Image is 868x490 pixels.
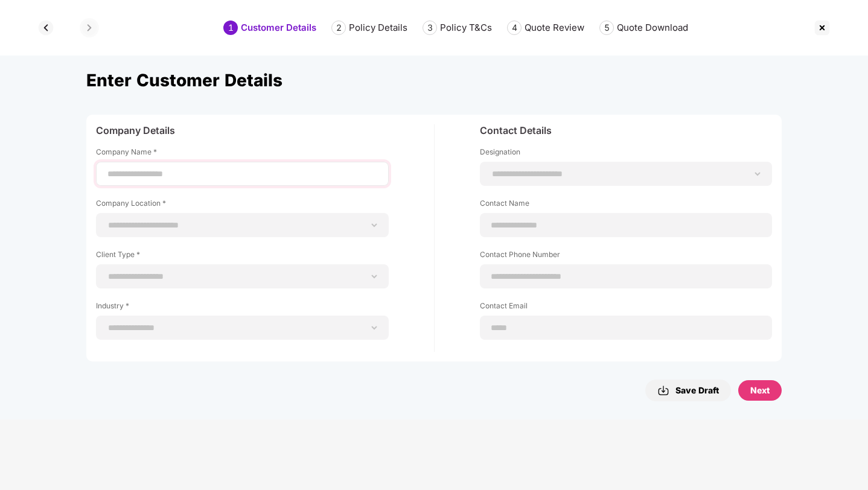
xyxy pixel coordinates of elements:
[349,22,407,34] div: Policy Details
[480,124,773,142] div: Contact Details
[86,56,782,115] div: Enter Customer Details
[599,21,614,35] div: 5
[525,22,584,34] div: Quote Review
[812,18,832,37] img: svg+xml;base64,PHN2ZyBpZD0iQ3Jvc3MtMzJ4MzIiIHhtbG5zPSJodHRwOi8vd3d3LnczLm9yZy8yMDAwL3N2ZyIgd2lkdG...
[617,22,688,34] div: Quote Download
[480,147,773,162] label: Designation
[223,21,238,35] div: 1
[96,198,389,213] label: Company Location *
[657,383,669,398] img: svg+xml;base64,PHN2ZyBpZD0iRG93bmxvYWQtMzJ4MzIiIHhtbG5zPSJodHRwOi8vd3d3LnczLm9yZy8yMDAwL3N2ZyIgd2...
[96,147,389,162] label: Company Name *
[423,21,437,35] div: 3
[36,18,56,37] img: svg+xml;base64,PHN2ZyBpZD0iQmFjay0zMngzMiIgeG1sbnM9Imh0dHA6Ly93d3cudzMub3JnLzIwMDAvc3ZnIiB3aWR0aD...
[96,124,389,142] div: Company Details
[96,249,389,264] label: Client Type *
[480,249,773,264] label: Contact Phone Number
[480,301,773,316] label: Contact Email
[657,383,719,398] div: Save Draft
[96,301,389,316] label: Industry *
[241,22,316,34] div: Customer Details
[480,198,773,213] label: Contact Name
[750,384,770,397] div: Next
[331,21,346,35] div: 2
[440,22,492,34] div: Policy T&Cs
[507,21,522,35] div: 4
